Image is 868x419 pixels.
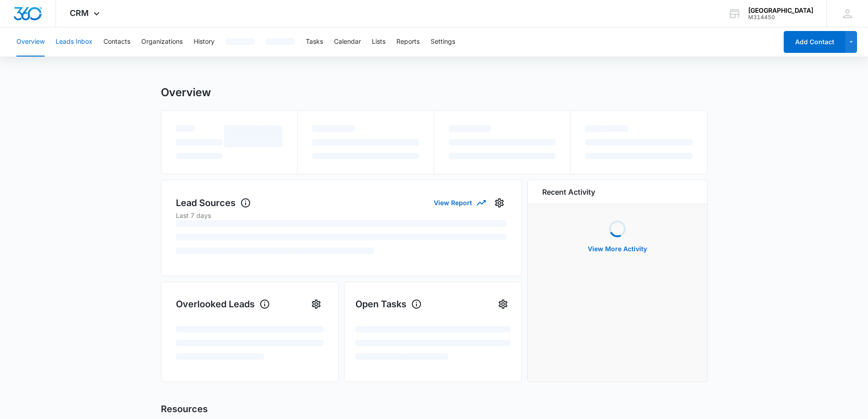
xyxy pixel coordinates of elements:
[492,196,507,210] button: Settings
[355,297,422,311] h1: Open Tasks
[784,31,845,53] button: Add Contact
[70,8,89,18] span: CRM
[396,27,420,57] button: Reports
[542,186,595,197] h6: Recent Activity
[496,297,510,311] button: Settings
[748,14,813,21] div: account id
[176,211,507,220] p: Last 7 days
[372,27,385,57] button: Lists
[16,27,45,57] button: Overview
[141,27,183,57] button: Organizations
[103,27,130,57] button: Contacts
[306,27,323,57] button: Tasks
[309,297,324,311] button: Settings
[434,195,485,211] button: View Report
[176,297,270,311] h1: Overlooked Leads
[431,27,455,57] button: Settings
[334,27,361,57] button: Calendar
[579,238,656,260] button: View More Activity
[176,196,251,210] h1: Lead Sources
[56,27,92,57] button: Leads Inbox
[194,27,215,57] button: History
[161,402,708,416] h2: Resources
[161,86,211,99] h1: Overview
[748,7,813,14] div: account name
